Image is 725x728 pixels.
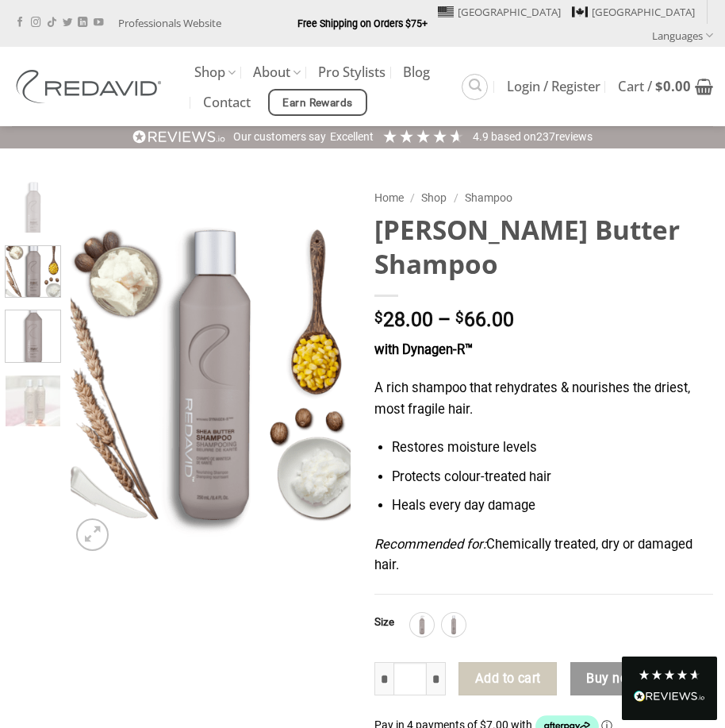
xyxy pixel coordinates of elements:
span: / [410,191,415,204]
img: REDAVID Salon Products | United States [12,70,171,103]
span: 237 [536,130,555,143]
li: Restores moisture levels [392,437,713,459]
a: Blog [403,58,430,87]
a: Contact [203,88,251,117]
span: $ [655,77,663,95]
a: Pro Stylists [318,58,386,87]
span: 4.9 [473,130,491,143]
div: Our customers say [233,129,326,145]
bdi: 28.00 [374,308,433,331]
span: / [454,191,458,204]
label: Size [374,617,394,628]
a: Shampoo [465,191,512,204]
div: 1L [410,613,434,637]
span: Earn Rewards [282,94,352,112]
div: 4.92 Stars [382,128,465,144]
span: $ [455,310,464,325]
img: REDAVID Shea Butter Shampoo [6,242,60,297]
span: reviews [555,130,593,143]
img: REDAVID Shea Butter Shampoo [6,182,60,237]
bdi: 66.00 [455,308,514,331]
div: Read All Reviews [622,657,717,720]
p: Chemically treated, dry or damaged hair. [374,534,713,576]
a: Languages [652,24,713,47]
button: Buy now [570,662,654,695]
p: A rich shampoo that rehydrates & nourishes the driest, most fragile hair. [374,378,713,420]
img: REVIEWS.io [132,129,226,144]
a: Home [374,191,404,204]
input: Product quantity [393,662,427,695]
a: Follow on Twitter [63,17,72,29]
span: $ [374,310,383,325]
a: Search [462,74,488,100]
a: Zoom [76,518,108,550]
span: Based on [491,130,536,143]
a: Follow on YouTube [94,17,103,29]
a: Earn Rewards [268,89,367,116]
strong: with Dynagen-R™ [374,342,473,357]
a: Shop [194,57,236,88]
strong: Free Shipping on Orders $75+ [297,17,428,29]
li: Protects colour-treated hair [392,467,713,488]
a: Shop [421,191,447,204]
a: View cart [618,69,713,104]
bdi: 0.00 [655,77,691,95]
input: Increase quantity of Shea Butter Shampoo [427,662,446,695]
div: 4.8 Stars [638,668,701,681]
input: Reduce quantity of Shea Butter Shampoo [374,662,393,695]
a: Follow on TikTok [47,17,56,29]
img: 1L [412,614,432,635]
a: Follow on LinkedIn [78,17,87,29]
a: Follow on Facebook [15,17,25,29]
a: Follow on Instagram [31,17,40,29]
div: Excellent [330,129,374,145]
button: Add to cart [458,662,557,695]
span: – [438,308,451,331]
img: 250ml [443,614,464,635]
h1: [PERSON_NAME] Butter Shampoo [374,213,713,282]
div: Read All Reviews [634,688,705,708]
span: Cart / [618,80,691,93]
nav: Breadcrumb [374,189,713,207]
li: Heals every day damage [392,495,713,517]
a: Professionals Website [118,11,221,36]
div: 250ml [442,613,466,637]
span: Login / Register [507,80,600,93]
a: About [253,57,301,88]
a: Login / Register [507,72,600,101]
img: REVIEWS.io [634,691,705,702]
img: REDAVID Shea Butter Shampoo [71,181,351,555]
em: Recommended for: [374,537,486,552]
